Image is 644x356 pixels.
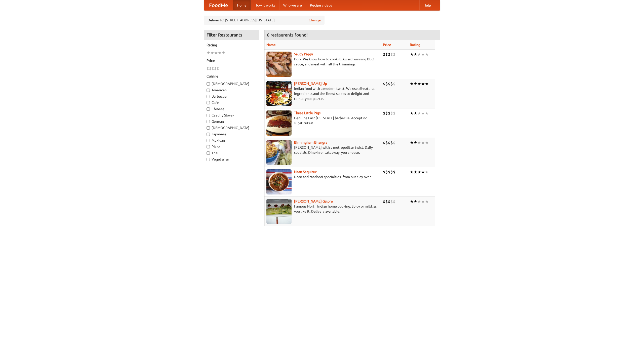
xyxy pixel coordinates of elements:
[410,81,414,87] li: ★
[212,66,214,71] li: $
[222,50,225,56] li: ★
[279,0,306,10] a: Who we are
[385,140,388,145] li: $
[383,43,391,47] a: Price
[417,199,421,204] li: ★
[388,110,390,116] li: $
[294,111,320,115] a: Three Little Pigs
[393,169,395,175] li: $
[414,169,417,175] li: ★
[267,32,308,37] ng-pluralize: 6 restaurants found!
[383,140,385,145] li: $
[218,50,222,56] li: ★
[266,115,379,126] p: Genuine East [US_STATE] barbecue. Accept no substitutes!
[410,52,414,57] li: ★
[309,18,321,23] a: Change
[207,88,256,93] label: American
[393,140,395,145] li: $
[410,140,414,145] li: ★
[207,120,210,123] input: German
[414,81,417,87] li: ★
[421,169,425,175] li: ★
[266,204,379,214] p: Famous North Indian home cooking. Spicy or mild, as you like it. Delivery available.
[421,199,425,204] li: ★
[425,169,429,175] li: ★
[207,82,210,86] input: [DEMOGRAPHIC_DATA]
[266,110,292,136] img: littlepigs.jpg
[214,50,218,56] li: ★
[207,100,256,105] label: Cafe
[385,199,388,204] li: $
[383,52,385,57] li: $
[294,82,327,86] a: [PERSON_NAME] Up
[207,94,256,99] label: Barbecue
[207,139,210,142] input: Mexican
[421,110,425,116] li: ★
[266,140,292,165] img: bhangra.jpg
[414,199,417,204] li: ★
[294,140,327,144] a: Birmingham Bhangra
[385,81,388,87] li: $
[383,169,385,175] li: $
[390,52,393,57] li: $
[207,106,256,111] label: Chinese
[425,110,429,116] li: ★
[207,74,256,79] h5: Cuisine
[385,110,388,116] li: $
[266,43,276,47] a: Name
[388,199,390,204] li: $
[209,66,212,71] li: $
[266,52,292,77] img: saucy.jpg
[207,101,210,104] input: Cafe
[207,132,256,137] label: Japanese
[207,58,256,63] h5: Price
[207,126,210,130] input: [DEMOGRAPHIC_DATA]
[414,140,417,145] li: ★
[390,169,393,175] li: $
[294,199,333,203] a: [PERSON_NAME] Galore
[421,81,425,87] li: ★
[306,0,336,10] a: Recipe videos
[393,52,395,57] li: $
[207,95,210,98] input: Barbecue
[266,86,379,101] p: Indian food with a modern twist. We use all-natural ingredients and the finest spices to delight ...
[385,169,388,175] li: $
[207,107,210,111] input: Chinese
[421,52,425,57] li: ★
[266,174,379,179] p: Naan and tandoori specialties, from our clay oven.
[385,52,388,57] li: $
[390,140,393,145] li: $
[294,52,313,56] a: Saucy Piggy
[414,52,417,57] li: ★
[251,0,279,10] a: How it works
[214,66,217,71] li: $
[207,125,256,130] label: [DEMOGRAPHIC_DATA]
[425,81,429,87] li: ★
[417,140,421,145] li: ★
[294,170,316,174] b: Naan Sequitur
[207,158,210,161] input: Vegetarian
[207,43,256,48] h5: Rating
[388,140,390,145] li: $
[207,145,210,148] input: Pizza
[417,169,421,175] li: ★
[217,66,219,71] li: $
[414,110,417,116] li: ★
[388,169,390,175] li: $
[410,169,414,175] li: ★
[207,150,256,155] label: Thai
[207,50,210,56] li: ★
[207,144,256,149] label: Pizza
[410,199,414,204] li: ★
[207,138,256,143] label: Mexican
[383,110,385,116] li: $
[266,199,292,224] img: currygalore.jpg
[266,57,379,67] p: Pork. We know how to cook it. Award-winning BBQ sauce, and meat with all the trimmings.
[207,119,256,124] label: German
[393,199,395,204] li: $
[425,52,429,57] li: ★
[204,0,233,10] a: FoodMe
